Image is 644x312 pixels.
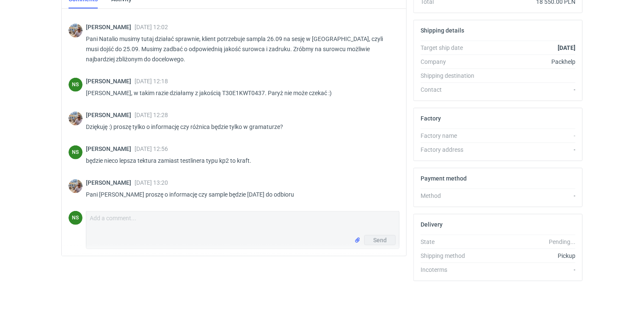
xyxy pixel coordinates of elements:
div: Contact [421,85,482,94]
div: Pickup [482,252,575,260]
p: Pani [PERSON_NAME] proszę o informację czy sample będzie [DATE] do odbioru [86,189,393,200]
div: Shipping method [421,252,482,260]
button: Send [364,235,396,245]
span: [PERSON_NAME] [86,24,135,30]
div: - [482,145,575,154]
figcaption: NS [69,145,83,159]
p: będzie nieco lepsza tektura zamiast testlinera typu kp2 to kraft. [86,156,393,166]
div: - [482,192,575,200]
div: State [421,238,482,246]
div: Natalia Stępak [69,78,83,92]
p: Dziękuję :) proszę tylko o informację czy różnica będzie tylko w gramaturze? [86,122,393,132]
strong: [DATE] [558,44,575,51]
span: [DATE] 12:18 [135,78,168,85]
img: Michał Palasek [69,24,83,38]
div: Packhelp [482,57,575,66]
div: Factory address [421,145,482,154]
h2: Shipping details [421,27,464,34]
span: [DATE] 13:20 [135,179,168,186]
div: - [482,265,575,274]
figcaption: NS [69,211,83,225]
div: - [482,131,575,140]
h2: Payment method [421,175,467,182]
div: Incoterms [421,265,482,274]
span: [PERSON_NAME] [86,179,135,186]
span: [PERSON_NAME] [86,145,135,152]
div: - [482,85,575,94]
div: Natalia Stępak [69,211,83,225]
img: Michał Palasek [69,179,83,193]
span: Send [373,237,387,243]
span: [DATE] 12:56 [135,145,168,152]
em: Pending... [549,238,575,245]
h2: Factory [421,115,441,122]
figcaption: NS [69,78,83,92]
img: Michał Palasek [69,112,83,126]
div: Method [421,192,482,200]
div: Natalia Stępak [69,145,83,159]
div: Target ship date [421,44,482,52]
div: Factory name [421,131,482,140]
p: Pani Natalio musimy tutaj działać sprawnie, klient potrzebuje sampla 26.09 na sesję w [GEOGRAPHIC... [86,34,393,64]
span: [PERSON_NAME] [86,112,135,118]
span: [DATE] 12:28 [135,112,168,118]
span: [DATE] 12:02 [135,24,168,30]
h2: Delivery [421,221,443,228]
span: [PERSON_NAME] [86,78,135,85]
div: Company [421,57,482,66]
p: [PERSON_NAME], w takim razie działamy z jakością T30E1KWT0437. Paryż nie może czekać :) [86,88,393,98]
div: Shipping destination [421,71,482,80]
